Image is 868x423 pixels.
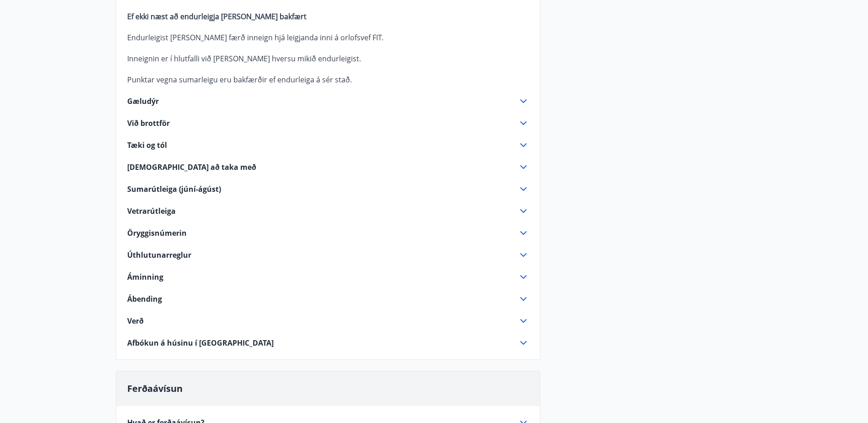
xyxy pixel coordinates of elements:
[127,96,529,107] div: Gæludýr
[127,118,170,128] span: Við brottför
[127,162,529,173] div: [DEMOGRAPHIC_DATA] að taka með
[127,228,187,238] span: Öryggisnúmerin
[127,184,529,195] div: Sumarútleiga (júní-ágúst)
[127,294,162,304] span: Ábending
[127,338,274,348] span: Afbókun á húsinu í [GEOGRAPHIC_DATA]
[127,382,183,395] span: Ferðaávísun
[127,337,529,348] div: Afbókun á húsinu í [GEOGRAPHIC_DATA]
[127,75,529,85] p: Punktar vegna sumarleigu eru bakfærðir ef endurleiga á sér stað.
[127,140,167,150] span: Tæki og tól
[127,272,163,282] span: Áminning
[127,315,529,326] div: Verð
[127,118,529,129] div: Við brottför
[127,11,307,22] strong: Ef ekki næst að endurleigja [PERSON_NAME] bakfært
[127,249,529,260] div: Úthlutunarreglur
[127,206,176,216] span: Vetrarútleiga
[127,184,221,194] span: Sumarútleiga (júní-ágúst)
[127,250,191,260] span: Úthlutunarreglur
[127,316,144,326] span: Verð
[127,140,529,151] div: Tæki og tól
[127,293,529,304] div: Ábending
[127,206,529,217] div: Vetrarútleiga
[127,54,529,64] p: Inneignin er í hlutfalli við [PERSON_NAME] hversu mikið endurleigist.
[127,96,159,106] span: Gæludýr
[127,271,529,282] div: Áminning
[127,162,256,172] span: [DEMOGRAPHIC_DATA] að taka með
[127,33,529,43] p: Endurleigist [PERSON_NAME] færð inneign hjá leigjanda inni á orlofsvef FIT.
[127,228,529,239] div: Öryggisnúmerin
